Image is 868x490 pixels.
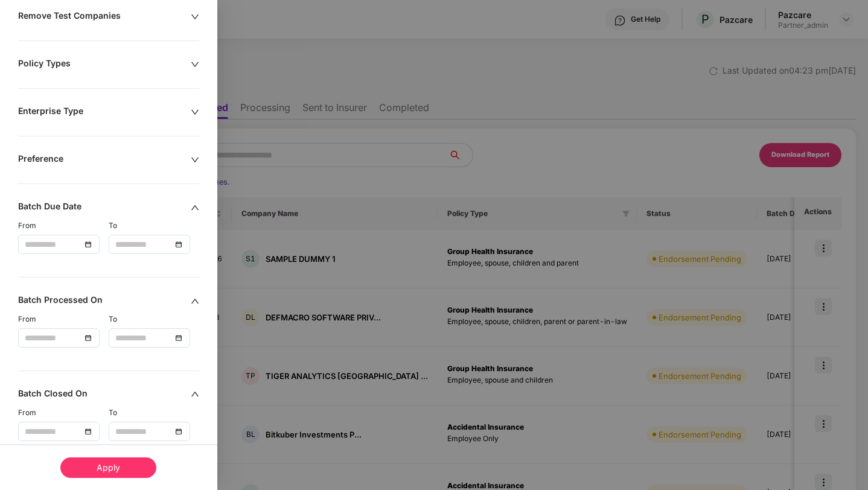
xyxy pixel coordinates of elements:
[191,297,199,305] span: up
[191,203,199,212] span: up
[18,201,191,214] div: Batch Due Date
[191,13,199,21] span: down
[18,153,191,167] div: Preference
[18,10,191,24] div: Remove Test Companies
[18,407,109,419] div: From
[18,220,109,232] div: From
[60,457,156,478] div: Apply
[191,60,199,69] span: down
[18,106,191,119] div: Enterprise Type
[109,314,199,325] div: To
[191,108,199,116] span: down
[109,220,199,232] div: To
[18,58,191,71] div: Policy Types
[18,388,191,401] div: Batch Closed On
[191,156,199,164] span: down
[191,390,199,398] span: up
[18,314,109,325] div: From
[18,294,191,308] div: Batch Processed On
[109,407,199,419] div: To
